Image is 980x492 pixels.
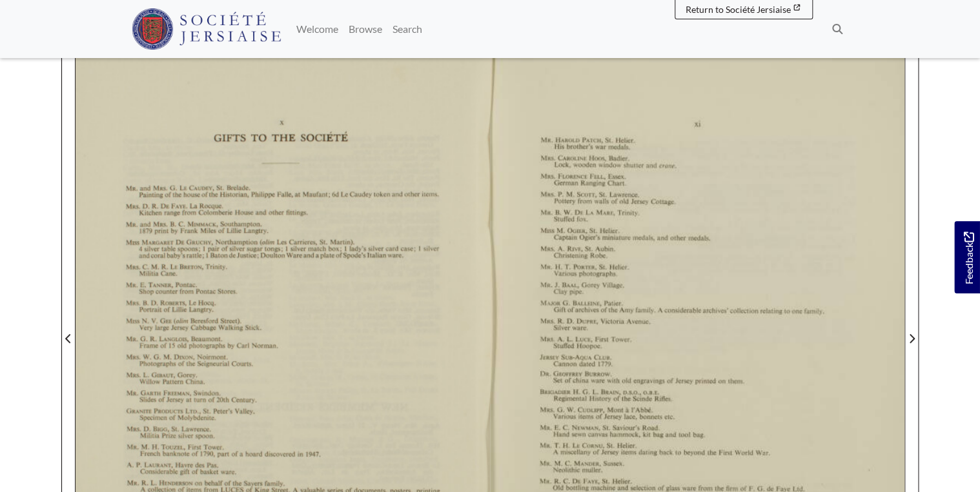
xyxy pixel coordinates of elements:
[954,221,980,293] a: Would you like to provide feedback?
[686,4,791,15] span: Return to Société Jersiaise
[961,232,976,284] span: Feedback
[343,16,387,42] a: Browse
[132,8,281,50] img: Société Jersiaise
[291,16,343,42] a: Welcome
[132,5,281,53] a: Société Jersiaise logo
[387,16,427,42] a: Search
